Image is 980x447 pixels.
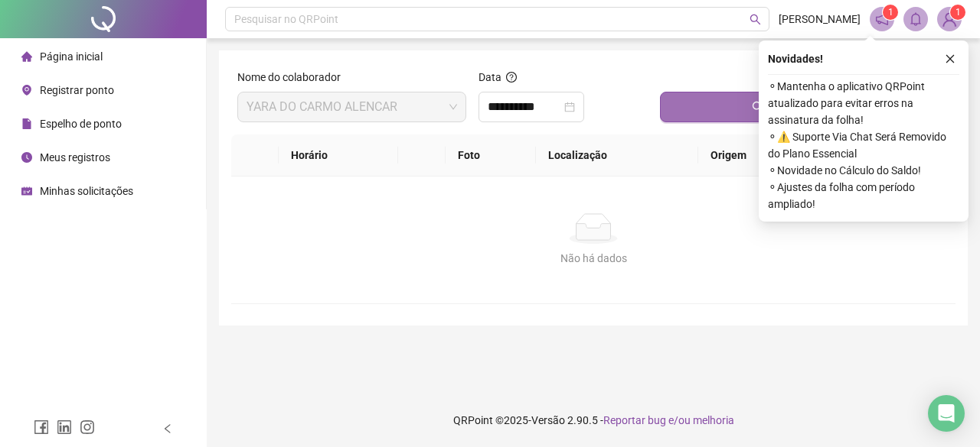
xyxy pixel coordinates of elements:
[768,179,959,212] span: ⚬ Ajustes da folha com período ampliado!
[603,414,734,426] span: Reportar bug e/ou melhoria
[80,419,95,435] span: instagram
[909,12,923,26] span: bell
[40,118,122,130] span: Espelho de ponto
[21,118,32,129] span: file
[237,69,351,86] label: Nome do colaborador
[768,50,823,67] span: Novidades !
[752,101,764,113] span: search
[660,92,949,122] button: Buscar registros
[950,5,965,20] sup: Atualize o seu contato no menu Meus Dados
[40,151,110,164] span: Meus registros
[446,134,536,177] th: Foto
[21,186,32,196] span: schedule
[875,12,889,26] span: notification
[768,78,959,128] span: ⚬ Mantenha o aplicativo QRPoint atualizado para evitar erros na assinatura da folha!
[945,53,955,64] span: close
[479,71,501,83] span: Data
[34,419,49,435] span: facebook
[21,85,32,96] span: environment
[750,14,761,25] span: search
[928,395,965,432] div: Open Intercom Messenger
[57,419,72,435] span: linkedin
[955,7,961,18] span: 1
[506,72,517,83] span: question-circle
[938,8,961,31] img: 87944
[698,134,815,177] th: Origem
[888,7,893,18] span: 1
[207,394,980,447] footer: QRPoint © 2025 - 2.90.5 -
[162,423,173,434] span: left
[768,162,959,179] span: ⚬ Novidade no Cálculo do Saldo!
[40,50,103,63] span: Página inicial
[883,5,898,20] sup: 1
[279,134,397,177] th: Horário
[531,414,565,426] span: Versão
[21,152,32,163] span: clock-circle
[21,51,32,62] span: home
[536,134,698,177] th: Localização
[768,128,959,162] span: ⚬ ⚠️ Suporte Via Chat Será Removido do Plano Essencial
[247,92,457,121] span: YARA DO CARMO ALENCAR
[250,250,937,267] div: Não há dados
[40,84,114,96] span: Registrar ponto
[40,185,133,197] span: Minhas solicitações
[779,11,861,28] span: [PERSON_NAME]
